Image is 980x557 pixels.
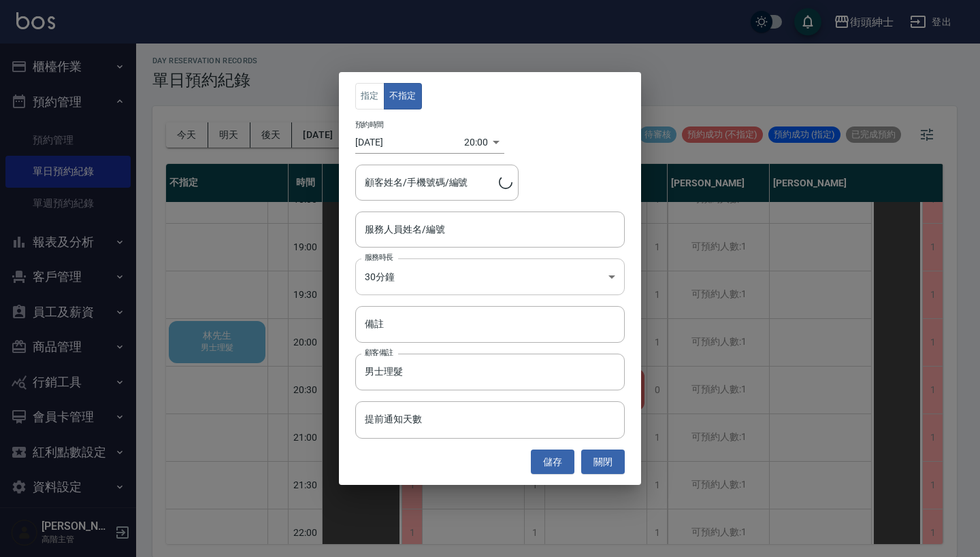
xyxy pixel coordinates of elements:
[355,258,625,295] div: 30分鐘
[384,83,422,109] button: 不指定
[464,131,488,154] div: 20:00
[355,131,464,154] input: Choose date, selected date is 2025-08-26
[581,450,625,475] button: 關閉
[355,119,384,129] label: 預約時間
[365,348,393,358] label: 顧客備註
[531,450,574,475] button: 儲存
[355,83,385,109] button: 指定
[365,252,393,263] label: 服務時長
